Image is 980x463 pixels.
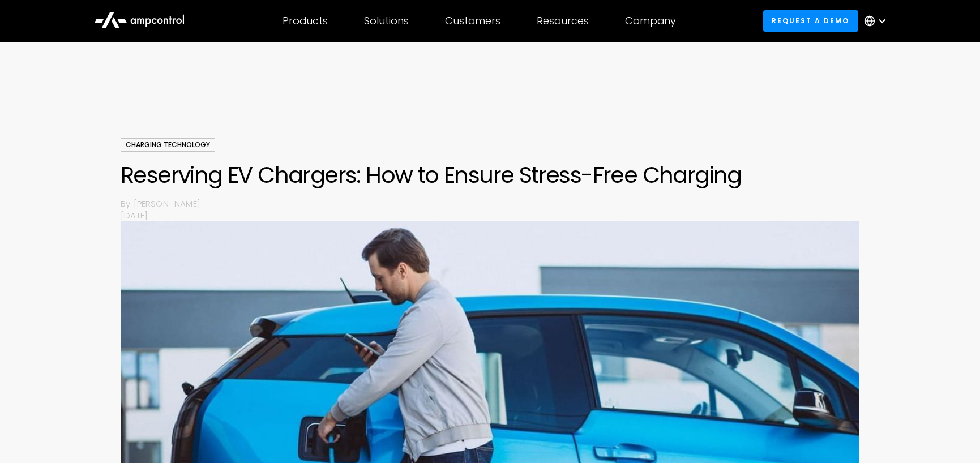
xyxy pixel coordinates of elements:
[625,15,676,27] div: Company
[763,10,858,31] a: Request a demo
[445,15,500,27] div: Customers
[121,198,133,209] p: By
[364,15,409,27] div: Solutions
[283,15,328,27] div: Products
[537,15,589,27] div: Resources
[121,138,215,152] div: Charging Technology
[121,161,859,188] h1: Reserving EV Chargers: How to Ensure Stress-Free Charging
[134,198,859,209] p: [PERSON_NAME]
[121,209,859,221] p: [DATE]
